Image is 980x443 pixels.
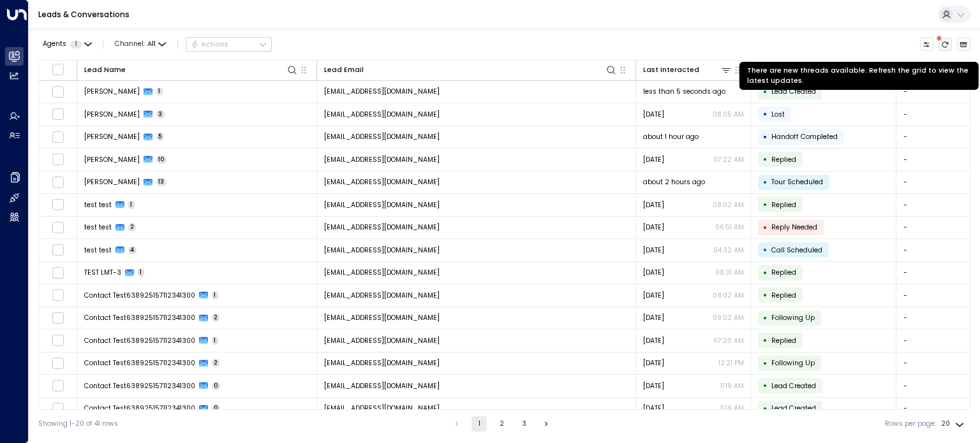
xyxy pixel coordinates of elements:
[494,416,509,432] button: Go to page 2
[771,403,816,413] span: Lead Created
[52,154,64,166] span: Toggle select row
[84,313,195,323] span: Contact Test638925157112341300
[643,155,664,164] span: Aug 29, 2025
[720,381,744,391] p: 11:19 AM
[920,38,934,52] button: Customize
[38,419,118,429] div: Showing 1-20 of 41 rows
[52,244,64,256] span: Toggle select row
[643,403,664,413] span: Sep 03, 2025
[111,38,170,51] button: Channel:All
[212,337,219,345] span: 1
[713,200,744,210] p: 08:02 AM
[763,355,768,372] div: •
[713,313,744,323] p: 09:02 AM
[763,174,768,191] div: •
[763,377,768,394] div: •
[643,336,664,345] span: Sep 04, 2025
[643,64,699,76] div: Last Interacted
[715,268,744,277] p: 08:01 AM
[52,289,64,301] span: Toggle select row
[84,110,140,119] span: Holger Aroca
[324,381,440,391] span: contact.test638925157112341300@mailinator.com
[190,40,229,49] div: Actions
[212,404,221,412] span: 0
[643,132,699,142] span: about 1 hour ago
[763,84,768,100] div: •
[147,40,156,48] span: All
[939,38,953,52] span: There are new threads available. Refresh the grid to view the latest updates.
[324,403,440,413] span: contact.test638925157112341300@mailinator.com
[643,222,664,232] span: Sep 04, 2025
[643,200,664,210] span: Yesterday
[771,313,815,323] span: Following Up
[52,402,64,414] span: Toggle select row
[538,416,554,432] button: Go to next page
[643,358,664,368] span: Sep 03, 2025
[84,87,140,96] span: Holger Aroca
[771,200,796,210] span: Replied
[156,87,163,96] span: 1
[771,336,796,345] span: Replied
[771,132,838,142] span: Handoff Completed
[84,64,126,76] div: Lead Name
[186,37,272,52] div: Button group with a nested menu
[643,291,664,300] span: Sep 06, 2025
[324,64,618,76] div: Lead Email
[84,336,195,345] span: Contact Test638925157112341300
[763,242,768,258] div: •
[771,110,785,119] span: Lost
[324,291,440,300] span: contact.test638925157112341300@mailinator.com
[84,268,121,277] span: TEST LMT-3
[763,129,768,145] div: •
[38,38,95,51] button: Agents1
[84,358,195,368] span: Contact Test638925157112341300
[763,151,768,168] div: •
[84,200,112,210] span: test test
[156,178,167,186] span: 13
[718,358,744,368] p: 12:21 PM
[156,133,165,141] span: 5
[52,108,64,120] span: Toggle select row
[941,416,967,432] div: 20
[885,419,936,429] label: Rows per page:
[713,110,744,119] p: 08:05 AM
[84,222,112,232] span: test test
[128,201,135,209] span: 1
[324,177,440,187] span: turok3000+test1@gmail.com
[516,416,531,432] button: Go to page 3
[43,41,66,48] span: Agents
[324,313,440,323] span: contact.test638925157112341300@mailinator.com
[771,291,796,300] span: Replied
[771,245,822,255] span: Call Scheduled
[771,222,817,232] span: Reply Needed
[471,416,487,432] button: page 1
[763,332,768,349] div: •
[771,177,823,187] span: Tour Scheduled
[763,106,768,122] div: •
[52,266,64,279] span: Toggle select row
[84,403,195,413] span: Contact Test638925157112341300
[763,310,768,326] div: •
[713,336,744,345] p: 07:20 AM
[324,155,440,164] span: aholger13@hotmail.com
[763,219,768,236] div: •
[52,221,64,233] span: Toggle select row
[52,335,64,347] span: Toggle select row
[324,110,440,119] span: holger.aroca+test3@gmail.com
[643,245,664,255] span: Sep 01, 2025
[156,110,165,119] span: 3
[449,416,554,432] nav: pagination navigation
[713,291,744,300] p: 08:02 AM
[643,64,732,76] div: Last Interacted
[324,358,440,368] span: contact.test638925157112341300@mailinator.com
[52,63,64,75] span: Toggle select all
[324,87,440,96] span: holger.aroca+test3@gmail.com
[138,268,145,277] span: 1
[771,155,796,164] span: Replied
[128,223,137,231] span: 2
[84,245,112,255] span: test test
[324,200,440,210] span: holger.aroca@gmail.com
[212,359,220,367] span: 2
[212,382,221,390] span: 0
[84,291,195,300] span: Contact Test638925157112341300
